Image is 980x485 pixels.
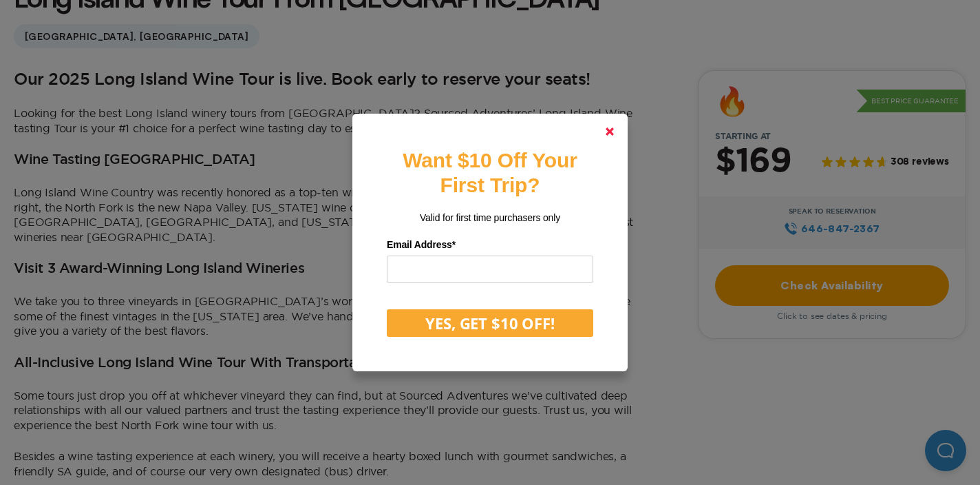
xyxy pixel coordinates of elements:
[403,149,577,196] strong: Want $10 Off Your First Trip?
[420,212,560,223] span: Valid for first time purchasers only
[387,309,593,337] button: YES, GET $10 OFF!
[593,115,626,148] a: Close
[452,239,456,250] span: Required
[387,234,593,256] label: Email Address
